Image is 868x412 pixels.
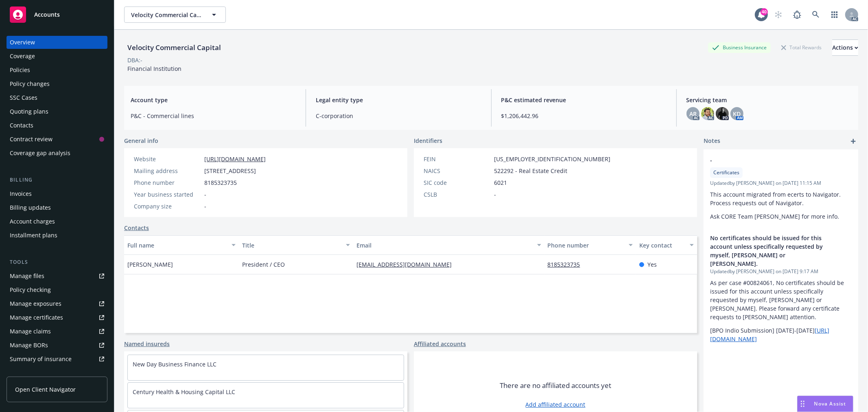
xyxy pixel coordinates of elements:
span: Updated by [PERSON_NAME] on [DATE] 11:15 AM [710,180,852,187]
div: SSC Cases [10,91,37,104]
span: 8185323735 [204,178,237,187]
button: Email [353,235,544,255]
span: Open Client Navigator [15,385,76,394]
div: Contract review [10,133,52,146]
span: [STREET_ADDRESS] [204,167,256,175]
span: KD [733,110,741,118]
a: 8185323735 [548,261,587,268]
span: [US_EMPLOYER_IDENTIFICATION_NUMBER] [494,155,610,163]
button: Velocity Commercial Capital [124,7,226,23]
div: Overview [10,36,35,49]
div: Key contact [639,241,685,250]
div: Company size [134,202,201,210]
span: There are no affiliated accounts yet [500,381,611,390]
a: [URL][DOMAIN_NAME] [204,155,266,163]
span: Notes [704,136,720,146]
span: C-corporation [316,112,481,120]
p: As per case #00824061, No certificates should be issued for this account unless specifically requ... [710,278,852,321]
div: Policies [10,64,30,77]
button: Key contact [636,235,697,255]
div: Business Insurance [708,42,771,53]
button: Phone number [544,235,636,255]
button: Title [239,235,354,255]
a: Invoices [7,187,107,200]
div: No certificates should be issued for this account unless specifically requested by myself, [PERSO... [704,227,858,350]
span: P&C - Commercial lines [131,112,296,120]
div: -CertificatesUpdatedby [PERSON_NAME] on [DATE] 11:15 AMThis account migrated from ecerts to Navig... [704,149,858,227]
div: Billing updates [10,201,51,214]
p: [BPO Indio Submission] [DATE]-[DATE] [710,326,852,343]
span: AR [689,110,697,118]
a: Affiliated accounts [414,340,466,348]
a: Accounts [7,3,107,26]
a: Coverage [7,50,107,63]
div: Policy changes [10,77,50,90]
span: President / CEO [242,260,285,269]
a: Named insureds [124,340,170,348]
span: [PERSON_NAME] [127,260,173,269]
a: Manage certificates [7,311,107,324]
span: 6021 [494,178,507,187]
div: Invoices [10,187,32,200]
span: No certificates should be issued for this account unless specifically requested by myself, [PERSO... [710,234,831,268]
button: Nova Assist [797,396,853,412]
div: Manage BORs [10,339,48,352]
div: Quoting plans [10,105,48,118]
div: Policy checking [10,283,51,296]
div: Actions [832,40,858,55]
p: This account migrated from ecerts to Navigator. Process requests out of Navigator. [710,190,852,207]
div: Installment plans [10,229,57,242]
a: Coverage gap analysis [7,147,107,160]
a: Report a Bug [789,7,805,23]
span: Account type [131,96,296,104]
a: Account charges [7,215,107,228]
div: Phone number [548,241,624,250]
span: Certificates [713,169,739,176]
span: - [204,202,206,210]
div: Contacts [10,119,33,132]
div: Billing [7,176,107,184]
div: Tools [7,258,107,266]
span: Accounts [34,11,60,18]
span: General info [124,136,158,145]
span: Nova Assist [814,400,846,407]
span: - [494,190,496,199]
div: Velocity Commercial Capital [124,42,224,53]
a: Add affiliated account [526,400,586,409]
div: Manage files [10,270,44,283]
p: Ask CORE Team [PERSON_NAME] for more info. [710,212,852,221]
div: Account charges [10,215,55,228]
span: P&C estimated revenue [501,96,667,104]
a: Contract review [7,133,107,146]
a: New Day Business Finance LLC [133,360,216,368]
div: Coverage gap analysis [10,147,70,160]
a: Installment plans [7,229,107,242]
span: 522292 - Real Estate Credit [494,167,567,175]
div: Year business started [134,190,201,199]
span: - [710,156,831,164]
span: Updated by [PERSON_NAME] on [DATE] 9:17 AM [710,268,852,275]
a: Policy changes [7,77,107,90]
a: add [848,136,858,146]
div: FEIN [424,155,491,163]
a: Manage BORs [7,339,107,352]
div: Email [356,241,532,250]
a: Contacts [7,119,107,132]
div: CSLB [424,190,491,199]
div: 40 [761,8,768,15]
div: Title [242,241,341,250]
a: Quoting plans [7,105,107,118]
div: Manage claims [10,325,51,338]
div: Website [134,155,201,163]
a: Overview [7,36,107,49]
div: Drag to move [798,396,808,412]
a: Search [808,7,824,23]
span: Velocity Commercial Capital [131,11,201,19]
div: Full name [127,241,227,250]
a: Century Health & Housing Capital LLC [133,388,235,396]
div: Phone number [134,178,201,187]
a: Manage exposures [7,297,107,310]
a: Manage files [7,270,107,283]
a: Policies [7,64,107,77]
